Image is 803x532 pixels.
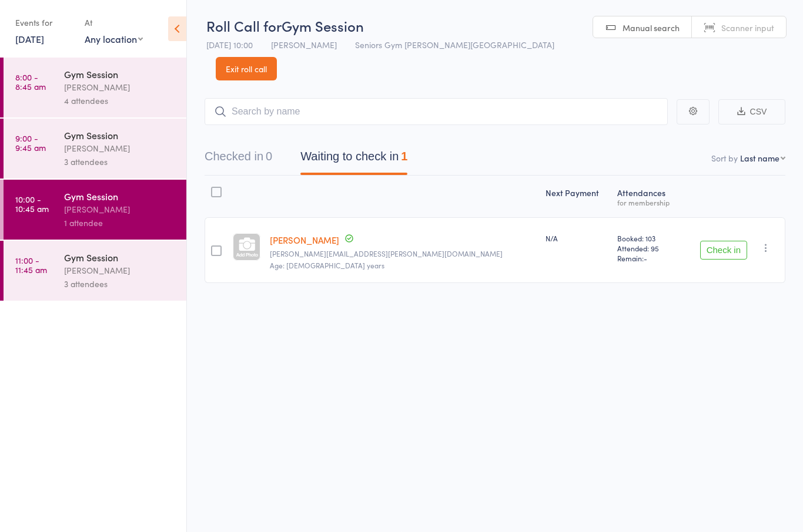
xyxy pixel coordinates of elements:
div: N/A [546,233,608,243]
div: Gym Session [64,129,176,142]
div: At [85,13,143,32]
a: Exit roll call [216,57,277,80]
a: 10:00 -10:45 amGym Session[PERSON_NAME]1 attendee [4,180,186,240]
input: Search by name [205,98,668,125]
a: 8:00 -8:45 amGym Session[PERSON_NAME]4 attendees [4,58,186,117]
div: 0 [266,150,272,163]
div: Last name [740,152,779,164]
div: [PERSON_NAME] [64,264,176,277]
button: CSV [718,99,785,124]
div: Gym Session [64,251,176,264]
div: 1 attendee [64,216,176,230]
span: [DATE] 10:00 [206,39,253,50]
time: 8:00 - 8:45 am [15,72,46,91]
div: Any location [85,32,143,45]
div: 4 attendees [64,94,176,107]
div: [PERSON_NAME] [64,80,176,94]
div: 3 attendees [64,277,176,291]
a: [DATE] [15,32,44,45]
a: 11:00 -11:45 amGym Session[PERSON_NAME]3 attendees [4,241,186,301]
label: Sort by [711,152,738,164]
button: Waiting to check in1 [300,144,407,175]
a: 9:00 -9:45 amGym Session[PERSON_NAME]3 attendees [4,119,186,179]
span: Seniors Gym [PERSON_NAME][GEOGRAPHIC_DATA] [355,39,554,50]
span: Manual search [623,22,680,33]
span: Remain: [617,253,678,263]
span: Age: [DEMOGRAPHIC_DATA] years [270,260,384,270]
div: Gym Session [64,68,176,80]
span: Gym Session [282,16,364,35]
time: 10:00 - 10:45 am [15,194,49,213]
time: 9:00 - 9:45 am [15,133,46,152]
div: 3 attendees [64,155,176,169]
div: Events for [15,13,73,32]
span: [PERSON_NAME] [271,39,337,50]
div: [PERSON_NAME] [64,203,176,216]
button: Checked in0 [205,144,272,175]
div: Next Payment [541,181,613,212]
span: Scanner input [721,22,774,33]
span: Booked: 103 [617,233,678,243]
time: 11:00 - 11:45 am [15,255,47,274]
div: 1 [401,150,407,163]
div: [PERSON_NAME] [64,142,176,155]
a: [PERSON_NAME] [270,234,339,246]
span: Attended: 95 [617,243,678,253]
button: Check in [700,241,747,260]
div: for membership [617,198,678,206]
div: Atten­dances [613,181,683,212]
small: nadia.omran@gmail.com [270,250,536,258]
div: Gym Session [64,190,176,203]
span: - [644,253,647,263]
span: Roll Call for [206,16,282,35]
